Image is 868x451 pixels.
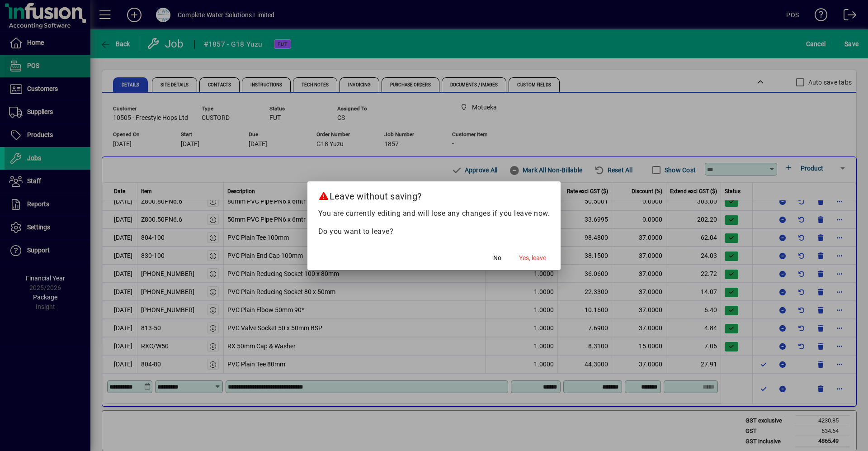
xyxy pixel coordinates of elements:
button: No [483,250,512,266]
p: Do you want to leave? [318,226,550,237]
h2: Leave without saving? [307,181,561,208]
span: No [493,253,501,263]
p: You are currently editing and will lose any changes if you leave now. [318,208,550,219]
span: Yes, leave [519,253,546,263]
button: Yes, leave [515,250,550,266]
